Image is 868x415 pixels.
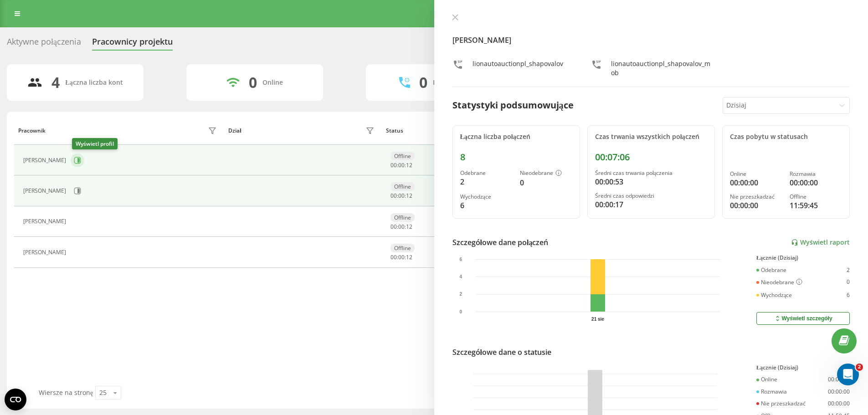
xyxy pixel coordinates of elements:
[595,176,707,187] div: 00:00:53
[398,223,405,231] span: 00
[756,292,792,298] div: Wychodzące
[595,193,707,199] div: Średni czas odpowiedzi
[452,98,574,112] div: Statystyki podsumowujące
[452,35,850,46] h4: [PERSON_NAME]
[611,59,711,77] div: lionautoauctionpl_shapovalov_mob
[390,193,412,199] div: : :
[730,171,782,177] div: Online
[828,376,850,383] div: 00:00:00
[756,267,786,273] div: Odebrane
[398,192,405,200] span: 00
[390,161,397,169] span: 00
[23,249,68,256] div: [PERSON_NAME]
[730,194,782,200] div: Nie przeszkadzać
[39,388,93,397] span: Wiersze na stronę
[23,157,68,164] div: [PERSON_NAME]
[790,177,842,188] div: 00:00:00
[419,74,427,91] div: 0
[452,237,549,248] div: Szczegółowe dane połączeń
[791,239,850,246] a: Wyświetl raport
[856,364,863,371] span: 2
[459,274,462,279] text: 4
[72,138,118,149] div: Wyświetl profil
[390,152,415,160] div: Offline
[520,177,572,188] div: 0
[595,152,707,163] div: 00:07:06
[730,177,782,188] div: 00:00:00
[92,37,173,51] div: Pracownicy projektu
[591,317,604,322] text: 21 sie
[398,253,405,261] span: 00
[7,37,81,51] div: Aktywne połączenia
[406,192,412,200] span: 12
[406,253,412,261] span: 12
[520,170,572,177] div: Nieodebrane
[5,389,26,410] button: Open CMP widget
[459,292,462,297] text: 2
[390,182,415,191] div: Offline
[774,315,832,322] div: Wyświetl szczegóły
[433,79,469,87] div: Rozmawiają
[460,133,572,141] div: Łączna liczba połączeń
[756,279,802,286] div: Nieodebrane
[837,364,859,385] iframe: Intercom live chat
[228,128,241,134] div: Dział
[790,200,842,211] div: 11:59:45
[390,224,412,230] div: : :
[460,200,513,211] div: 6
[390,162,412,169] div: : :
[386,128,403,134] div: Status
[23,218,68,225] div: [PERSON_NAME]
[595,170,707,176] div: Średni czas trwania połączenia
[452,347,551,358] div: Szczegółowe dane o statusie
[51,74,60,91] div: 4
[390,244,415,252] div: Offline
[847,267,850,273] div: 2
[390,254,412,261] div: : :
[390,253,397,261] span: 00
[828,400,850,407] div: 00:00:00
[847,279,850,286] div: 0
[756,364,850,371] div: Łącznie (Dzisiaj)
[390,223,397,231] span: 00
[65,79,123,87] div: Łączna liczba kont
[756,400,806,407] div: Nie przeszkadzać
[828,389,850,395] div: 00:00:00
[390,213,415,222] div: Offline
[460,176,513,187] div: 2
[756,312,850,325] button: Wyświetl szczegóły
[99,388,107,397] div: 25
[756,389,787,395] div: Rozmawia
[595,199,707,210] div: 00:00:17
[730,133,842,141] div: Czas pobytu w statusach
[756,376,777,383] div: Online
[460,152,572,163] div: 8
[847,292,850,298] div: 6
[730,200,782,211] div: 00:00:00
[459,257,462,262] text: 6
[406,161,412,169] span: 12
[756,255,850,261] div: Łącznie (Dzisiaj)
[390,192,397,200] span: 00
[790,194,842,200] div: Offline
[406,223,412,231] span: 12
[460,170,513,176] div: Odebrane
[398,161,405,169] span: 00
[249,74,257,91] div: 0
[473,59,563,77] div: lionautoauctionpl_shapovalov
[262,79,283,87] div: Online
[790,171,842,177] div: Rozmawia
[595,133,707,141] div: Czas trwania wszystkich połączeń
[23,188,68,194] div: [PERSON_NAME]
[18,128,46,134] div: Pracownik
[459,309,462,314] text: 0
[460,194,513,200] div: Wychodzące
